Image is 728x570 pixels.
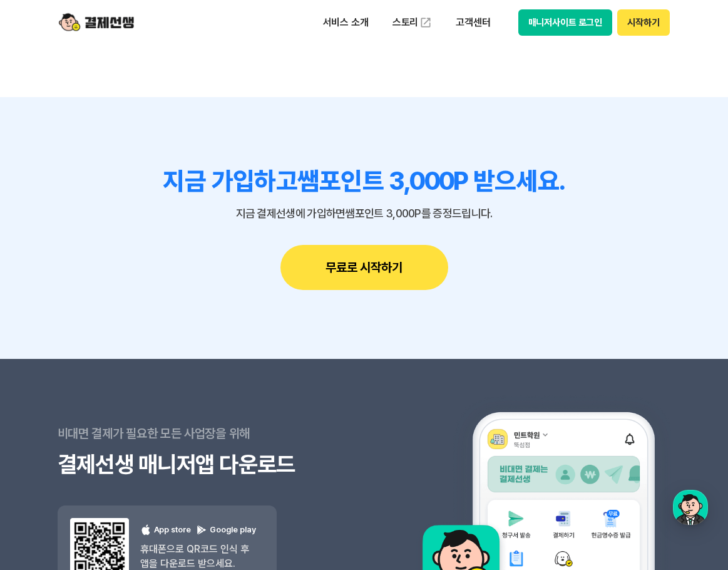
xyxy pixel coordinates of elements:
[58,166,671,196] h3: 지금 가입하고 쌤포인트 3,000P 받으세요.
[58,418,364,449] p: 비대면 결제가 필요한 모든 사업장을 위해
[280,245,448,290] button: 무료로 시작하기
[140,524,191,536] p: App store
[419,16,432,29] img: 외부 도메인 오픈
[314,11,377,34] p: 서비스 소개
[58,207,671,220] p: 지금 결제선생에 가입하면 쌤포인트 3,000P를 증정드립니다.
[83,397,161,428] a: 대화
[39,416,47,426] span: 홈
[196,524,207,536] img: 구글 플레이 로고
[193,416,208,426] span: 설정
[196,524,256,536] p: Google play
[59,11,134,34] img: logo
[447,11,499,34] p: 고객센터
[115,417,130,427] span: 대화
[161,397,240,428] a: 설정
[384,10,441,35] a: 스토리
[518,9,613,36] button: 매니저사이트 로그인
[4,397,83,428] a: 홈
[617,9,669,36] button: 시작하기
[140,524,151,536] img: 애플 로고
[58,449,364,480] h3: 결제선생 매니저앱 다운로드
